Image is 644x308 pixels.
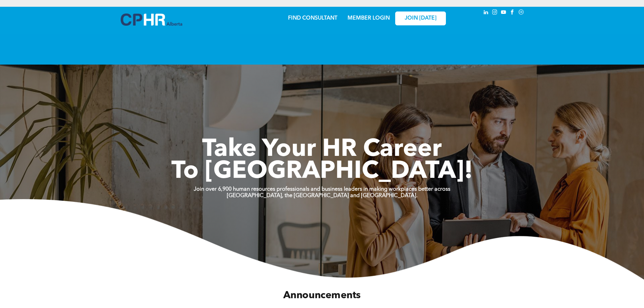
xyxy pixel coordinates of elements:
span: To [GEOGRAPHIC_DATA]! [171,160,473,184]
a: FIND CONSULTANT [288,16,337,21]
img: A blue and white logo for cp alberta [121,14,182,26]
a: youtube [500,8,507,18]
strong: [GEOGRAPHIC_DATA], the [GEOGRAPHIC_DATA] and [GEOGRAPHIC_DATA]. [227,193,418,198]
span: JOIN [DATE] [405,15,436,22]
strong: Join over 6,900 human resources professionals and business leaders in making workplaces better ac... [194,187,450,192]
a: instagram [491,8,499,18]
a: linkedin [482,8,490,18]
a: JOIN [DATE] [395,11,446,25]
a: MEMBER LOGIN [348,16,390,21]
a: facebook [509,8,516,18]
a: Social network [518,8,525,18]
span: Announcements [283,290,361,300]
span: Take Your HR Career [202,138,442,162]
